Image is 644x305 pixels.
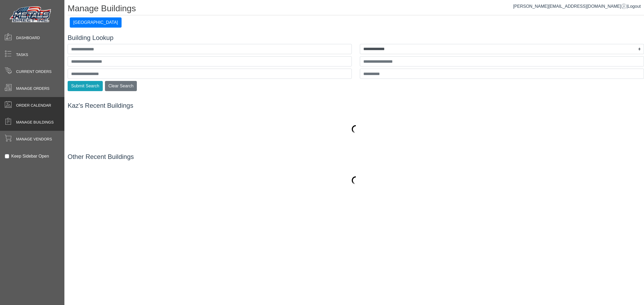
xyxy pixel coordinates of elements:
span: Current Orders [16,69,52,75]
button: Submit Search [68,81,103,91]
button: [GEOGRAPHIC_DATA] [70,17,122,28]
span: Order Calendar [16,103,51,108]
h4: Kaz's Recent Buildings [68,102,644,110]
span: Manage Orders [16,86,49,91]
a: [GEOGRAPHIC_DATA] [70,20,122,25]
span: Manage Buildings [16,120,54,125]
span: Logout [628,4,641,9]
a: [PERSON_NAME][EMAIL_ADDRESS][DOMAIN_NAME] [513,4,627,9]
label: Keep Sidebar Open [11,153,49,159]
button: Clear Search [105,81,137,91]
span: Manage Vendors [16,136,52,142]
span: Tasks [16,52,28,58]
h4: Building Lookup [68,34,644,42]
span: Dashboard [16,35,40,41]
h4: Other Recent Buildings [68,153,644,161]
h1: Manage Buildings [68,3,644,15]
div: | [513,3,641,10]
img: Metals Direct Inc Logo [8,5,54,25]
